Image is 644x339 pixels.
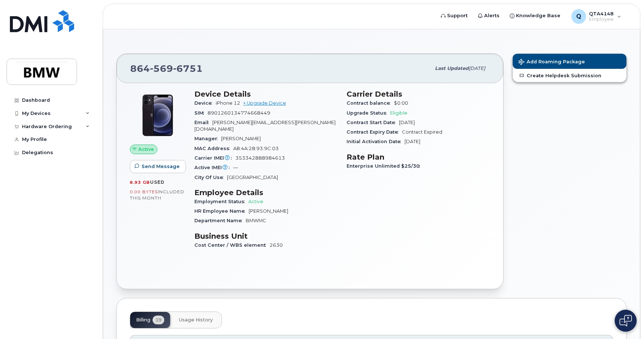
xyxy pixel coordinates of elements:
span: 2630 [270,242,283,248]
span: Add Roaming Package [519,59,585,66]
span: Cost Center / WBS element [194,242,270,248]
h3: Device Details [194,90,338,98]
span: SIM [194,110,208,116]
span: [DATE] [469,66,485,71]
span: Active [248,199,263,204]
span: 0.00 Bytes [130,189,158,194]
span: A8:4A:28:93:9C:03 [233,146,279,151]
span: Department Name [194,218,246,223]
span: Contract Expiry Date [347,129,402,135]
span: [PERSON_NAME] [221,136,261,141]
span: Contract balance [347,100,394,106]
span: MAC Address [194,146,233,151]
span: Initial Activation Date [347,139,405,144]
span: [DATE] [405,139,420,144]
img: Open chat [619,315,632,327]
a: Create Helpdesk Submission [513,69,626,82]
span: BMWMC [246,218,266,223]
h3: Rate Plan [347,153,490,161]
span: 864 [130,63,203,74]
span: [GEOGRAPHIC_DATA] [227,175,278,180]
h3: Carrier Details [347,90,490,98]
span: Active IMEI [194,165,233,170]
span: Contract Start Date [347,120,399,125]
span: Contract Expired [402,129,442,135]
span: 6751 [173,63,203,74]
img: iPhone_12.jpg [136,93,180,137]
span: 8901260134774668449 [208,110,270,116]
span: Eligible [390,110,407,116]
h3: Business Unit [194,232,338,241]
span: Last updated [435,66,469,71]
span: City Of Use [194,175,227,180]
span: Usage History [179,317,213,323]
span: Carrier IMEI [194,155,235,161]
span: iPhone 12 [216,100,240,106]
span: — [233,165,238,170]
span: HR Employee Name [194,208,249,214]
span: Enterprise Unlimited $25/30 [347,163,424,169]
span: Send Message [142,163,180,170]
span: $0.00 [394,100,408,106]
span: Device [194,100,216,106]
span: 353342888984613 [235,155,285,161]
span: [PERSON_NAME][EMAIL_ADDRESS][PERSON_NAME][DOMAIN_NAME] [194,120,336,132]
span: Employment Status [194,199,248,204]
button: Send Message [130,160,186,173]
a: + Upgrade Device [243,100,286,106]
button: Add Roaming Package [513,54,626,69]
span: Email [194,120,212,125]
span: [DATE] [399,120,415,125]
span: Manager [194,136,221,141]
span: 8.93 GB [130,180,150,185]
span: Upgrade Status [347,110,390,116]
span: 569 [150,63,173,74]
span: used [150,179,165,185]
span: [PERSON_NAME] [249,208,288,214]
h3: Employee Details [194,188,338,197]
span: Active [138,146,154,153]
